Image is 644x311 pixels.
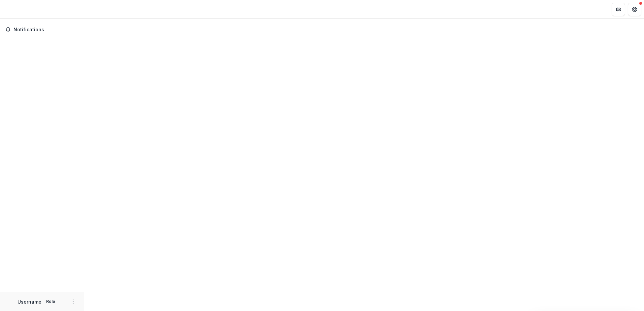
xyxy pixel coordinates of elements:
[18,298,41,305] p: Username
[3,24,81,35] button: Notifications
[69,298,77,306] button: More
[628,3,641,16] button: Get Help
[13,27,78,33] span: Notifications
[612,3,625,16] button: Partners
[44,299,57,305] p: Role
